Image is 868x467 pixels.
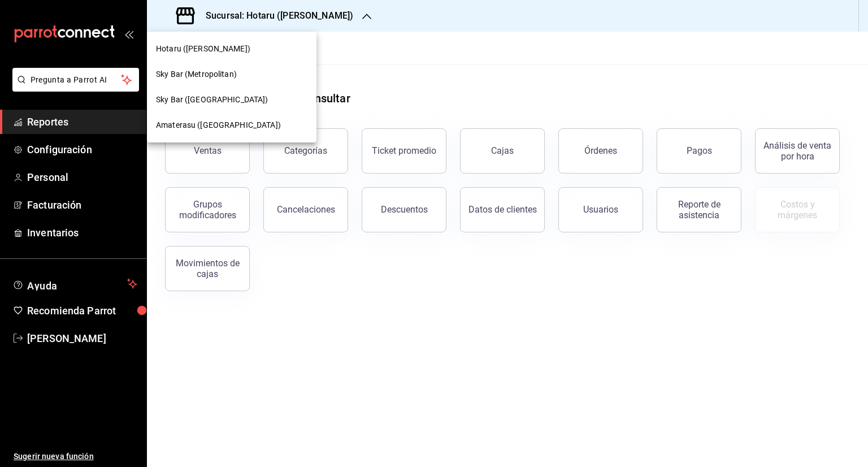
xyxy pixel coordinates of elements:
span: Hotaru ([PERSON_NAME]) [156,43,250,55]
div: Amaterasu ([GEOGRAPHIC_DATA]) [147,113,316,138]
div: Sky Bar (Metropolitan) [147,62,316,87]
div: Sky Bar ([GEOGRAPHIC_DATA]) [147,87,316,113]
span: Sky Bar (Metropolitan) [156,68,237,80]
span: Sky Bar ([GEOGRAPHIC_DATA]) [156,94,268,106]
span: Amaterasu ([GEOGRAPHIC_DATA]) [156,119,281,131]
div: Hotaru ([PERSON_NAME]) [147,36,316,62]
